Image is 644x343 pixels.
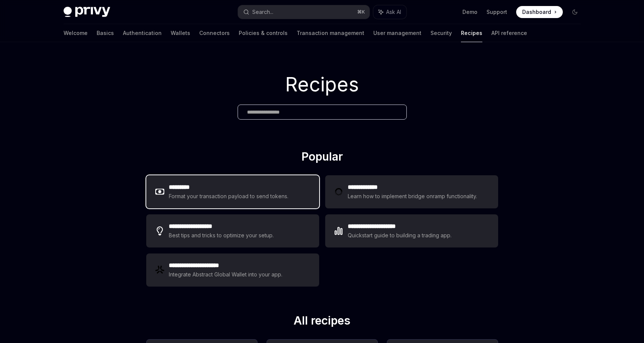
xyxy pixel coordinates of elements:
div: Quickstart guide to building a trading app. [348,231,452,240]
span: ⌘ K [357,9,365,15]
a: Transaction management [297,24,364,42]
img: dark logo [64,7,110,17]
a: Recipes [461,24,482,42]
a: Authentication [123,24,162,42]
a: API reference [491,24,527,42]
button: Ask AI [373,5,406,19]
a: **** ****Format your transaction payload to send tokens. [146,175,319,208]
span: Ask AI [386,8,401,16]
span: Dashboard [522,8,551,16]
a: Basics [97,24,114,42]
a: **** **** ***Learn how to implement bridge onramp functionality. [325,175,498,208]
div: Search... [252,8,273,17]
a: Connectors [199,24,230,42]
a: Wallets [171,24,190,42]
button: Search...⌘K [238,5,370,19]
div: Learn how to implement bridge onramp functionality. [348,192,479,201]
button: Toggle dark mode [569,6,581,18]
h2: All recipes [146,314,498,330]
div: Best tips and tricks to optimize your setup. [169,231,275,240]
div: Format your transaction payload to send tokens. [169,192,289,201]
div: Integrate Abstract Global Wallet into your app. [169,270,283,279]
a: Welcome [64,24,88,42]
a: Support [486,8,507,16]
a: Demo [462,8,477,16]
a: Policies & controls [239,24,288,42]
a: Security [430,24,452,42]
a: Dashboard [516,6,563,18]
a: User management [373,24,421,42]
h2: Popular [146,150,498,166]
